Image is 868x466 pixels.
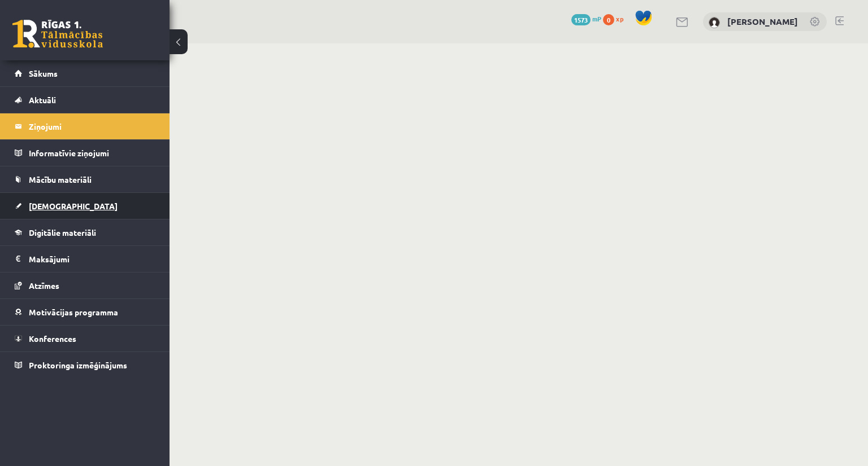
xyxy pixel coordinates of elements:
span: Digitālie materiāli [29,227,96,238]
a: Proktoringa izmēģinājums [15,352,155,378]
a: Atzīmes [15,272,155,298]
a: Konferences [15,326,155,351]
img: Daniels Salmiņš [709,17,720,28]
span: mP [592,14,601,23]
a: Informatīvie ziņojumi [15,140,155,166]
span: 0 [603,14,614,25]
a: Ziņojumi [15,113,155,139]
a: 1573 mP [571,14,601,23]
span: Motivācijas programma [29,307,118,317]
span: Proktoringa izmēģinājums [29,360,127,370]
legend: Ziņojumi [29,113,155,139]
a: Motivācijas programma [15,299,155,325]
a: Maksājumi [15,246,155,272]
a: [DEMOGRAPHIC_DATA] [15,193,155,219]
a: Aktuāli [15,87,155,113]
a: 0 xp [603,14,629,23]
span: 1573 [571,14,591,25]
a: [PERSON_NAME] [727,16,798,27]
legend: Maksājumi [29,246,155,272]
a: Mācību materiāli [15,166,155,192]
span: xp [616,14,623,23]
span: Konferences [29,333,76,344]
a: Sākums [15,60,155,86]
a: Rīgas 1. Tālmācības vidusskola [12,20,103,48]
span: Aktuāli [29,95,56,105]
a: Digitālie materiāli [15,219,155,245]
span: Atzīmes [29,280,59,291]
span: Mācību materiāli [29,174,92,184]
span: [DEMOGRAPHIC_DATA] [29,201,118,211]
legend: Informatīvie ziņojumi [29,140,155,166]
span: Sākums [29,68,58,78]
